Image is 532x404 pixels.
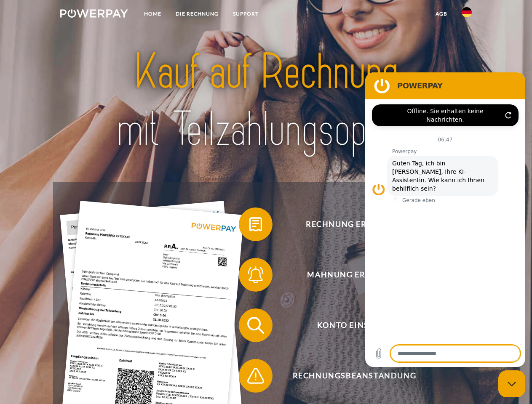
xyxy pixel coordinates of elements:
[498,370,525,397] iframe: Schaltfläche zum Öffnen des Messaging-Fensters; Konversation läuft
[80,40,452,161] img: title-powerpay_de.svg
[245,315,266,336] img: qb_search.svg
[251,207,457,241] span: Rechnung erhalten?
[239,258,458,292] button: Mahnung erhalten?
[245,365,266,386] img: qb_warning.svg
[462,7,472,17] img: de
[239,308,458,342] button: Konto einsehen
[226,6,266,21] a: SUPPORT
[245,264,266,285] img: qb_bell.svg
[428,6,454,21] a: agb
[251,308,457,342] span: Konto einsehen
[251,359,457,393] span: Rechnungsbeanstandung
[251,258,457,292] span: Mahnung erhalten?
[239,207,458,241] button: Rechnung erhalten?
[168,6,226,21] a: DIE RECHNUNG
[365,72,525,367] iframe: Messaging-Fenster
[137,6,168,21] a: Home
[245,214,266,235] img: qb_bill.svg
[60,9,128,18] img: logo-powerpay-white.svg
[239,359,458,393] button: Rechnungsbeanstandung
